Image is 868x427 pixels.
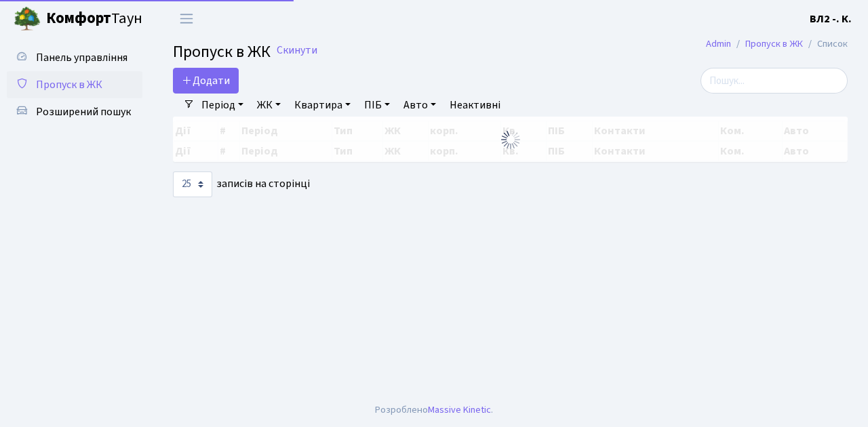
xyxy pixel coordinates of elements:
input: Пошук... [701,68,848,94]
span: Розширений пошук [36,104,131,119]
a: Панель управління [7,44,142,71]
a: ВЛ2 -. К. [810,11,852,27]
a: Неактивні [444,94,506,117]
b: ВЛ2 -. К. [810,12,852,26]
a: Авто [398,94,441,117]
img: logo.png [14,5,41,33]
span: Пропуск в ЖК [173,40,271,64]
a: Massive Kinetic [428,403,491,417]
a: Скинути [277,44,317,57]
span: Панель управління [36,50,127,65]
nav: breadcrumb [686,30,868,58]
div: Розроблено . [375,403,493,418]
span: Пропуск в ЖК [36,77,102,92]
a: Admin [706,37,731,51]
select: записів на сторінці [173,171,212,197]
a: Пропуск в ЖК [745,37,803,51]
button: Переключити навігацію [170,7,203,30]
a: ЖК [252,94,286,117]
a: Додати [173,68,239,94]
li: Список [803,37,848,52]
span: Додати [182,73,230,88]
span: Таун [46,7,142,30]
a: Період [196,94,249,117]
label: записів на сторінці [173,171,310,197]
img: Обробка... [500,129,521,150]
a: Пропуск в ЖК [7,71,142,98]
a: ПІБ [359,94,395,117]
b: Комфорт [46,7,111,29]
a: Розширений пошук [7,98,142,125]
a: Квартира [289,94,356,117]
